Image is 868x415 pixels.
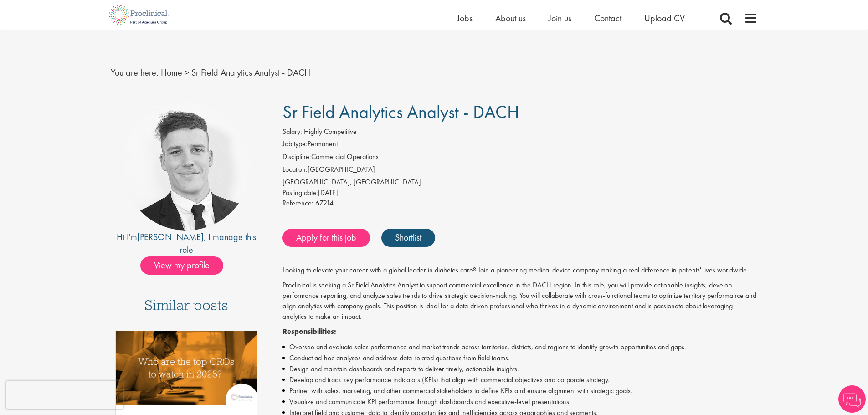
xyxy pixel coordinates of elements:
[457,12,473,24] a: Jobs
[282,353,758,364] li: Conduct ad-hoc analyses and address data-related questions from field teams.
[140,256,223,275] span: View my profile
[282,164,308,175] label: Location:
[161,67,182,78] a: breadcrumb link
[838,385,866,413] img: Chatbot
[282,374,758,385] li: Develop and track key performance indicators (KPIs) that align with commercial objectives and cor...
[282,396,758,407] li: Visualize and communicate KPI performance through dashboards and executive-level presentations.
[282,152,311,162] label: Discipline:
[122,102,251,231] img: imeage of recruiter Nicolas Daniel
[282,198,313,209] label: Reference:
[185,67,189,78] span: >
[282,127,302,137] label: Salary:
[116,331,257,405] img: Top 10 CROs 2025 | Proclinical
[495,12,526,24] a: About us
[191,67,310,78] span: Sr Field Analytics Analyst - DACH
[116,331,257,412] a: Link to a post
[282,139,308,149] label: Job type:
[140,258,232,270] a: View my profile
[111,67,159,78] span: You are here:
[315,198,334,208] span: 67214
[111,231,262,256] div: Hi I'm , I manage this role
[282,327,336,336] strong: Responsibilities:
[282,280,758,322] p: Proclinical is seeking a Sr Field Analytics Analyst to support commercial excellence in the DACH ...
[6,381,123,409] iframe: reCAPTCHA
[282,152,758,164] li: Commercial Operations
[282,385,758,396] li: Partner with sales, marketing, and other commercial stakeholders to define KPIs and ensure alignm...
[549,12,571,24] a: Join us
[282,265,758,276] p: Looking to elevate your career with a global leader in diabetes care? Join a pioneering medical d...
[282,342,758,353] li: Oversee and evaluate sales performance and market trends across territories, districts, and regio...
[282,364,758,374] li: Design and maintain dashboards and reports to deliver timely, actionable insights.
[144,297,228,319] h3: Similar posts
[594,12,621,24] a: Contact
[282,139,758,152] li: Permanent
[282,188,758,198] div: [DATE]
[282,229,370,247] a: Apply for this job
[304,127,357,136] span: Highly Competitive
[381,229,435,247] a: Shortlist
[282,177,758,188] div: [GEOGRAPHIC_DATA], [GEOGRAPHIC_DATA]
[137,231,204,243] a: [PERSON_NAME]
[282,188,318,197] span: Posting date:
[282,164,758,177] li: [GEOGRAPHIC_DATA]
[282,100,519,123] span: Sr Field Analytics Analyst - DACH
[644,12,685,24] a: Upload CV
